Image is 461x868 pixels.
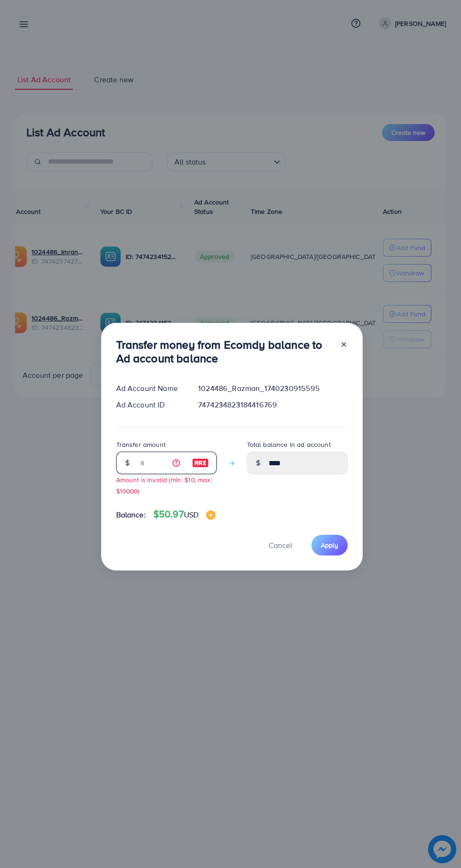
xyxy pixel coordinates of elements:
h3: Transfer money from Ecomdy balance to Ad account balance [116,338,333,365]
div: Ad Account Name [109,383,191,394]
label: Transfer amount [116,440,166,449]
div: 1024486_Razman_1740230915595 [191,383,355,394]
label: Total balance in ad account [247,440,331,449]
div: 7474234823184416769 [191,399,355,410]
button: Apply [311,535,348,555]
small: Amount is invalid (min: $10, max: $10000) [116,475,212,495]
button: Cancel [257,535,304,555]
span: USD [184,509,199,520]
img: image [206,510,215,520]
h4: $50.97 [153,508,215,520]
span: Apply [321,540,338,550]
div: Ad Account ID [109,399,191,410]
img: image [192,457,209,469]
span: Balance: [116,509,146,520]
span: Cancel [269,540,292,550]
